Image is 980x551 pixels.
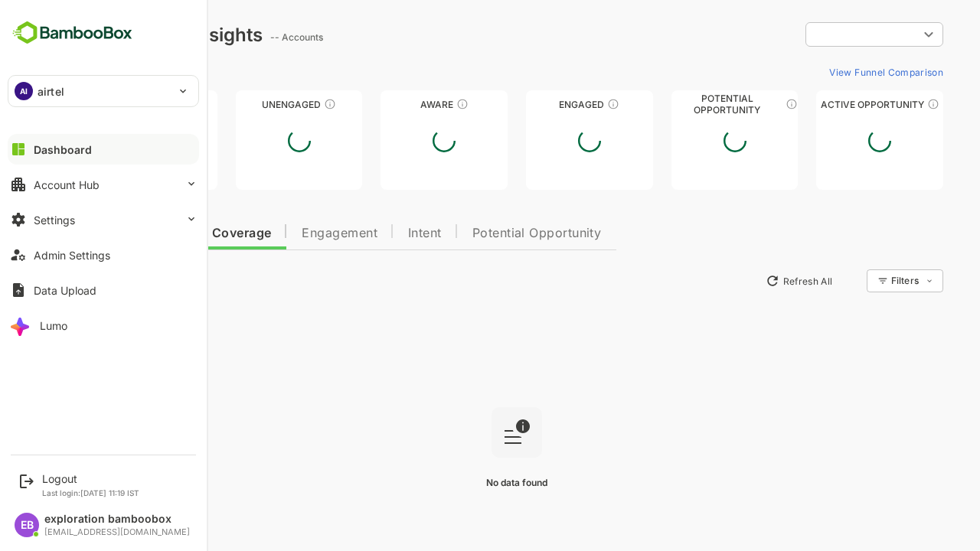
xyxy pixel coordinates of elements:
[248,227,324,240] span: Engagement
[769,60,890,84] button: View Funnel Comparison
[44,513,190,526] div: exploration bamboobox
[52,227,217,240] span: Data Quality and Coverage
[403,98,415,110] div: These accounts have just entered the buying cycle and need further nurturing
[763,99,890,110] div: Active Opportunity
[44,527,190,537] div: [EMAIL_ADDRESS][DOMAIN_NAME]
[270,98,283,110] div: These accounts have not shown enough engagement and need nurturing
[8,169,199,200] button: Account Hub
[8,134,199,165] button: Dashboard
[182,99,309,110] div: Unengaged
[327,99,454,110] div: Aware
[42,488,139,497] p: Last login: [DATE] 11:19 IST
[838,275,865,286] div: Filters
[38,83,64,99] p: airtel
[37,99,164,110] div: Unreached
[42,472,139,485] div: Logout
[836,267,890,295] div: Filters
[217,31,274,43] ag: -- Accounts
[8,18,137,47] img: BambooboxFullLogoMark.5f36c76dfaba33ec1ec1367b70bb1252.svg
[8,310,199,341] button: Lumo
[37,24,209,46] div: Dashboard Insights
[15,82,33,100] div: AI
[433,477,494,488] span: No data found
[419,227,548,240] span: Potential Opportunity
[34,178,100,191] div: Account Hub
[34,214,75,227] div: Settings
[40,319,67,332] div: Lumo
[34,143,92,156] div: Dashboard
[874,98,886,110] div: These accounts have open opportunities which might be at any of the Sales Stages
[37,267,149,295] button: New Insights
[8,240,199,270] button: Admin Settings
[34,249,110,262] div: Admin Settings
[34,284,96,297] div: Data Upload
[472,99,599,110] div: Engaged
[125,98,137,110] div: These accounts have not been engaged with for a defined time period
[8,275,199,305] button: Data Upload
[705,269,786,293] button: Refresh All
[8,76,198,106] div: AIairtel
[8,204,199,235] button: Settings
[354,227,388,240] span: Intent
[15,513,39,537] div: EB
[732,98,744,110] div: These accounts are MQAs and can be passed on to Inside Sales
[752,21,890,48] div: ​
[618,99,745,110] div: Potential Opportunity
[554,98,566,110] div: These accounts are warm, further nurturing would qualify them to MQAs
